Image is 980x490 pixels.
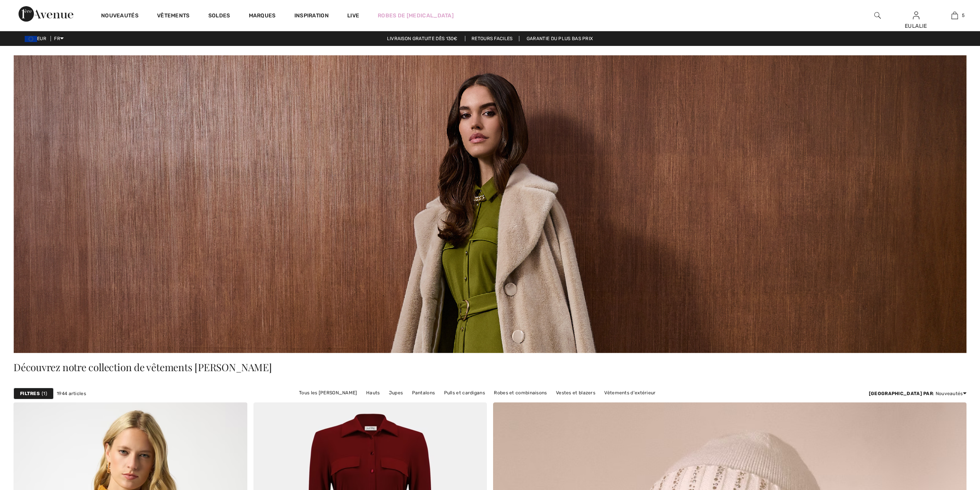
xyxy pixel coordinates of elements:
[874,11,881,20] img: recherche
[962,12,965,19] span: 5
[913,11,919,20] img: Mes infos
[440,388,489,398] a: Pulls et cardigans
[869,390,966,397] div: : Nouveautés
[14,360,272,374] span: Découvrez notre collection de vêtements [PERSON_NAME]
[897,22,935,30] div: EULALIE
[600,388,659,398] a: Vêtements d'extérieur
[362,388,384,398] a: Hauts
[378,12,454,20] a: Robes de [MEDICAL_DATA]
[249,12,276,20] a: Marques
[295,388,361,398] a: Tous les [PERSON_NAME]
[408,388,439,398] a: Pantalons
[25,36,49,41] span: EUR
[19,6,73,22] img: 1ère Avenue
[381,36,464,41] a: Livraison gratuite dès 130€
[869,391,933,396] strong: [GEOGRAPHIC_DATA] par
[294,12,329,20] span: Inspiration
[347,12,359,20] a: Live
[913,12,919,19] a: Se connecter
[14,55,966,353] img: Joseph Ribkoff Canada : Vêtements pour femmes | 1ère Avenue
[951,11,958,20] img: Mon panier
[20,390,40,397] strong: Filtres
[490,388,551,398] a: Robes et combinaisons
[385,388,407,398] a: Jupes
[101,12,139,20] a: Nouveautés
[54,36,64,41] span: FR
[25,36,37,42] img: Euro
[520,36,600,41] a: Garantie du plus bas prix
[465,36,519,41] a: Retours faciles
[552,388,599,398] a: Vestes et blazers
[208,12,230,20] a: Soldes
[42,390,47,397] span: 1
[157,12,190,20] a: Vêtements
[57,390,86,397] span: 1944 articles
[936,11,973,20] a: 5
